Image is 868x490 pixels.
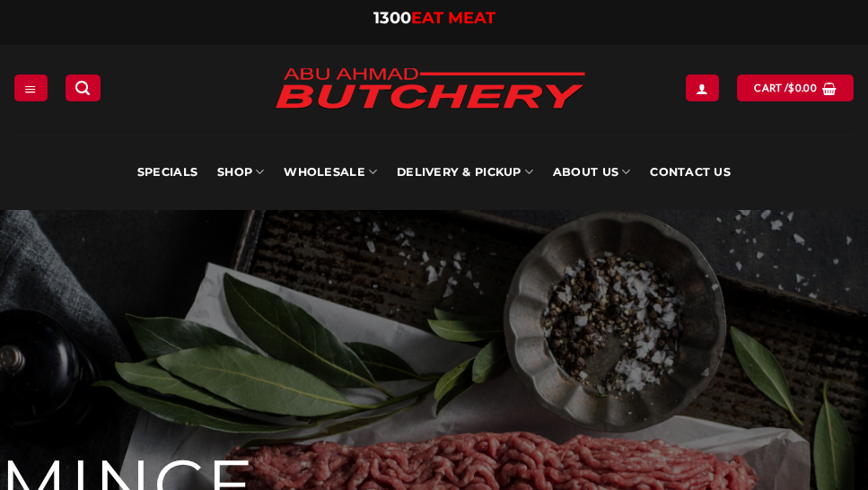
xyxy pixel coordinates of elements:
a: About Us [553,135,630,210]
a: Wholesale [284,135,377,210]
img: Abu Ahmad Butchery [259,56,601,124]
a: SHOP [217,135,264,210]
a: Contact Us [650,135,731,210]
span: Cart / [754,80,817,96]
span: $ [788,80,794,96]
bdi: 0.00 [788,82,817,93]
a: 1300EAT MEAT [373,8,495,28]
a: Search [66,74,100,101]
a: Delivery & Pickup [397,135,533,210]
span: EAT MEAT [411,8,495,28]
a: Menu [14,74,47,101]
a: View cart [737,74,853,101]
a: Login [686,74,718,101]
span: 1300 [373,8,411,28]
a: Specials [137,135,197,210]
